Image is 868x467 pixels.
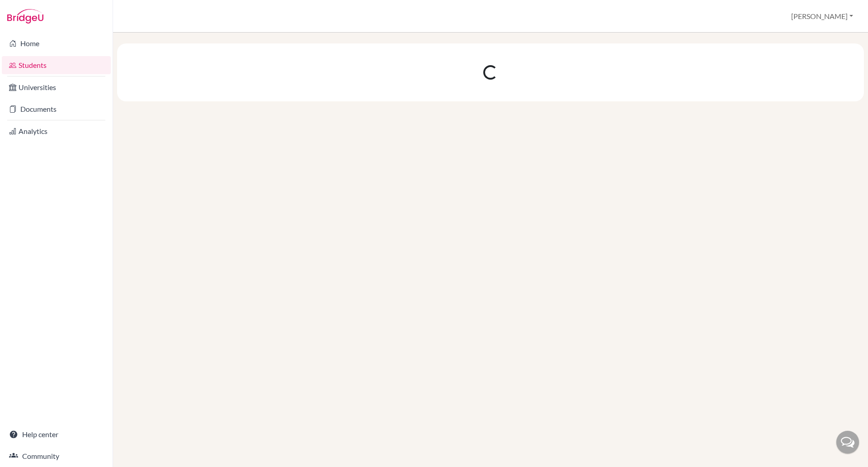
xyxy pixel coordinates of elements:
[2,122,111,140] a: Analytics
[2,56,111,74] a: Students
[7,9,43,24] img: Bridge-U
[787,8,857,25] button: [PERSON_NAME]
[2,447,111,465] a: Community
[2,425,111,443] a: Help center
[2,100,111,118] a: Documents
[20,6,39,14] span: Help
[2,78,111,96] a: Universities
[2,34,111,52] a: Home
